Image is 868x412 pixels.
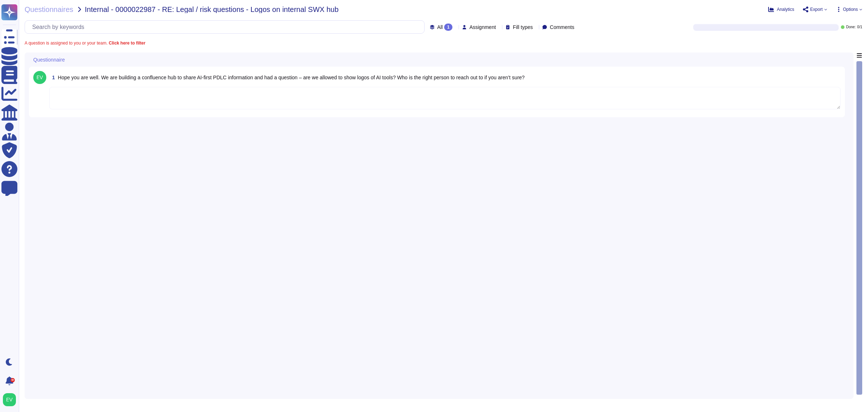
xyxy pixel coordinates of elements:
img: user [33,71,46,84]
img: user [3,393,16,406]
span: Comments [550,25,574,30]
span: Options [843,7,858,12]
span: Fill types [513,25,533,30]
b: Click here to filter [107,41,145,46]
span: 1 [49,75,55,80]
button: user [1,392,21,408]
button: Analytics [768,7,794,12]
span: Assignment [469,25,496,30]
span: Export [810,7,823,12]
span: Internal - 0000022987 - RE: Legal / risk questions - Logos on internal SWX hub [85,6,339,13]
span: A question is assigned to you or your team. [25,41,145,45]
span: 0 / 1 [857,25,862,29]
span: Questionnaires [25,6,73,13]
span: Analytics [777,7,794,12]
div: 9+ [10,378,15,382]
div: 1 [444,24,452,31]
span: All [437,25,443,30]
span: Done: [846,25,856,29]
span: Questionnaire [33,57,65,62]
input: Search by keywords [29,21,424,33]
span: Hope you are well. We are building a confluence hub to share AI-first PDLC information and had a ... [58,75,525,80]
